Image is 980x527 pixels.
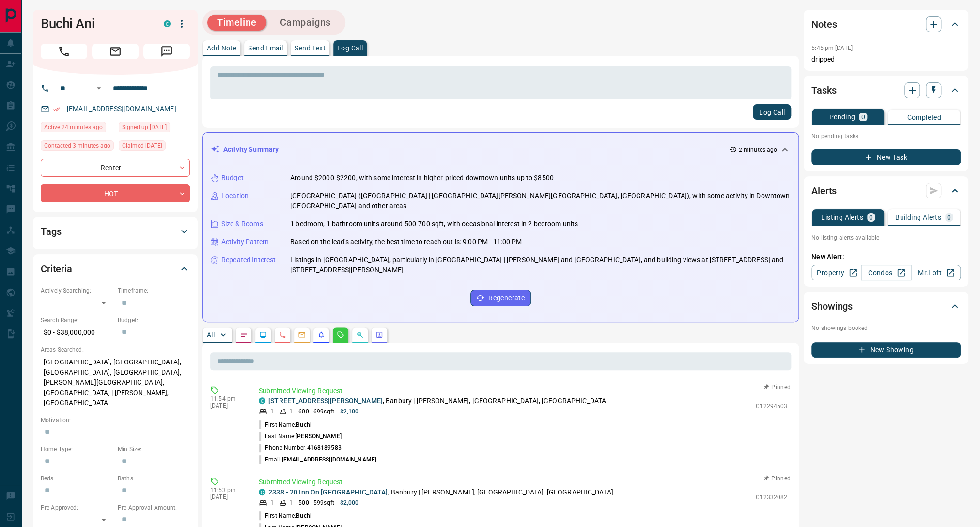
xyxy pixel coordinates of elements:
p: $2,100 [340,407,359,416]
p: Pre-Approved: [41,503,113,512]
p: Pending [829,114,855,120]
p: [DATE] [210,494,244,500]
p: Based on the lead's activity, the best time to reach out is: 9:00 PM - 11:00 PM [290,237,522,247]
span: Signed up [DATE] [122,122,167,132]
p: 11:53 pm [210,487,244,494]
div: Sat Mar 21 2020 [119,122,190,135]
span: Message [143,44,190,59]
p: 5:45 pm [DATE] [811,45,853,51]
h2: Tasks [811,82,836,98]
p: Budget: [118,316,190,325]
p: [DATE] [210,402,244,409]
p: Motivation: [41,416,190,425]
p: Budget [221,173,244,183]
svg: Listing Alerts [317,331,325,339]
svg: Email Verified [53,106,60,113]
p: 600 - 699 sqft [298,407,334,416]
p: First Name: [259,511,311,520]
span: Active 24 minutes ago [44,122,103,132]
p: Completed [907,114,941,121]
span: Contacted 3 minutes ago [44,141,110,150]
p: New Alert: [811,252,961,262]
p: 1 bedroom, 1 bathroom units around 500-700 sqft, with occasional interest in 2 bedroom units [290,219,578,229]
p: Min Size: [118,445,190,454]
button: Regenerate [470,290,531,306]
h2: Criteria [41,261,72,277]
a: [EMAIL_ADDRESS][DOMAIN_NAME] [67,105,176,113]
p: [GEOGRAPHIC_DATA], [GEOGRAPHIC_DATA], [GEOGRAPHIC_DATA], [GEOGRAPHIC_DATA], [PERSON_NAME][GEOGRAP... [41,354,190,411]
button: Timeline [207,15,266,31]
div: Showings [811,295,961,318]
p: Around $2000-$2200, with some interest in higher-priced downtown units up to $8500 [290,173,554,183]
p: Home Type: [41,445,113,454]
div: Activity Summary2 minutes ago [211,141,791,159]
p: C12332082 [756,493,787,502]
h2: Tags [41,224,61,239]
svg: Requests [337,331,344,339]
div: condos.ca [164,20,171,27]
p: Search Range: [41,316,113,325]
p: Submitted Viewing Request [259,386,787,396]
p: Location [221,191,249,201]
p: 1 [270,407,274,416]
p: Building Alerts [895,214,941,221]
div: Sat Mar 21 2020 [119,140,190,154]
a: [STREET_ADDRESS][PERSON_NAME] [268,397,383,405]
svg: Agent Actions [375,331,383,339]
span: 4168189583 [307,445,341,451]
p: Add Note [207,45,236,51]
span: [PERSON_NAME] [296,433,341,440]
p: First Name: [259,420,311,429]
h2: Showings [811,298,853,314]
span: Claimed [DATE] [122,141,162,150]
p: 1 [270,498,274,507]
div: Notes [811,13,961,36]
div: Sun Sep 14 2025 [41,140,114,154]
p: 0 [869,214,873,221]
div: Tags [41,220,190,243]
p: Send Email [248,45,283,51]
svg: Emails [298,331,306,339]
p: 2 minutes ago [739,146,777,154]
p: Listings in [GEOGRAPHIC_DATA], particularly in [GEOGRAPHIC_DATA] | [PERSON_NAME] and [GEOGRAPHIC_... [290,255,791,275]
button: New Task [811,149,961,165]
div: condos.ca [259,397,265,404]
svg: Calls [279,331,286,339]
p: No pending tasks [811,129,961,144]
p: Baths: [118,474,190,483]
p: Areas Searched: [41,346,190,354]
p: 0 [947,214,951,221]
p: Repeated Interest [221,255,276,265]
div: Tasks [811,79,961,102]
p: dripped [811,54,961,65]
span: Buchi [296,512,311,519]
p: Size & Rooms [221,219,263,229]
p: C12294503 [756,402,787,411]
div: condos.ca [259,489,265,495]
span: [EMAIL_ADDRESS][DOMAIN_NAME] [282,456,376,463]
p: 11:54 pm [210,395,244,402]
a: Property [811,265,861,280]
p: Last Name: [259,432,342,441]
button: Campaigns [270,15,341,31]
p: Beds: [41,474,113,483]
p: 1 [289,407,293,416]
button: New Showing [811,342,961,358]
p: Phone Number: [259,444,342,452]
p: 500 - 599 sqft [298,498,334,507]
div: HOT [41,184,190,202]
svg: Notes [240,331,248,339]
a: Mr.Loft [911,265,961,280]
svg: Lead Browsing Activity [259,331,267,339]
p: Log Call [337,45,363,51]
div: Alerts [811,179,961,202]
div: Criteria [41,257,190,280]
p: Actively Searching: [41,286,113,295]
p: [GEOGRAPHIC_DATA] ([GEOGRAPHIC_DATA] | [GEOGRAPHIC_DATA][PERSON_NAME][GEOGRAPHIC_DATA], [GEOGRAPH... [290,191,791,211]
p: Activity Pattern [221,237,269,247]
div: Renter [41,159,190,177]
p: Listing Alerts [821,214,863,221]
p: , Banbury | [PERSON_NAME], [GEOGRAPHIC_DATA], [GEOGRAPHIC_DATA] [268,396,608,406]
p: Email: [259,455,376,464]
button: Open [93,82,105,94]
